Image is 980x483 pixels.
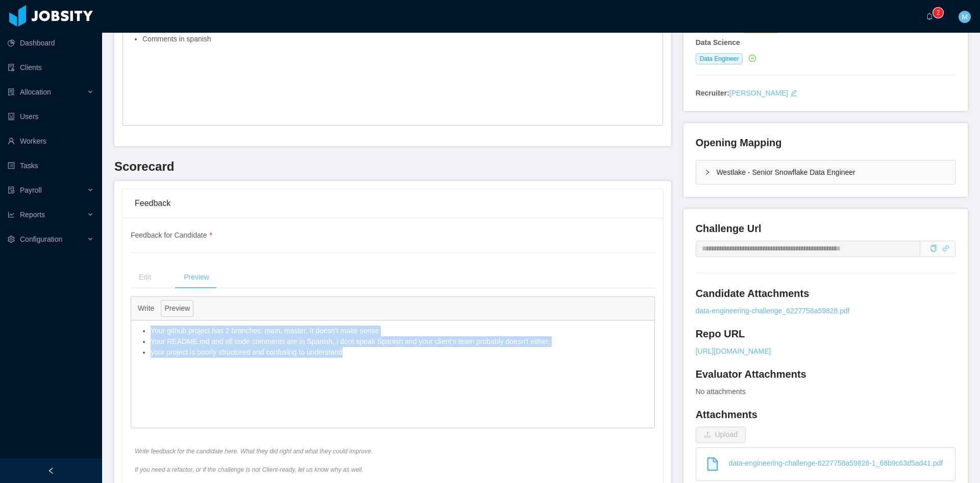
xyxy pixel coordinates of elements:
[747,54,756,62] a: icon: check-circle
[131,266,159,289] div: Edit
[933,8,943,18] sup: 2
[706,457,719,471] i: icon: file
[696,135,782,150] h4: Opening Mapping
[696,386,955,397] div: No attachments
[696,407,955,422] h4: Attachments
[8,88,15,96] i: icon: solution
[8,187,15,194] i: icon: file-protect
[696,38,740,47] strong: Data Science
[937,8,940,18] p: 2
[930,243,937,254] div: Copy
[942,244,949,252] a: icon: link
[696,346,955,357] a: [URL][DOMAIN_NAME]
[696,53,743,64] span: Data Engineer
[696,306,955,316] a: data-engineering-challenge_6227758a59828.pdf
[942,245,949,252] i: icon: link
[20,186,42,194] span: Payroll
[8,131,94,151] a: icon: userWorkers
[696,430,746,439] span: icon: uploadUpload
[930,245,937,252] i: icon: copy
[696,427,746,443] button: icon: uploadUpload
[151,336,649,347] li: Your README.md and all code comments are in Spanish, i dont speak Spanish and your client's team ...
[704,452,955,474] a: data-engineering-challenge-6227758a59828-1_68b9c63d5ad41.pdf
[151,347,649,358] li: your project is poorly structured and confusing to understand
[8,57,94,78] a: icon: auditClients
[20,88,51,96] span: Allocation
[135,189,651,218] div: Feedback
[696,160,955,184] div: icon: rightWestlake - Senior Snowflake Data Engineer
[696,221,955,236] h4: Challenge Url
[20,235,62,243] span: Configuration
[8,211,15,218] i: icon: line-chart
[114,158,671,175] h3: Scorecard
[729,89,788,97] a: [PERSON_NAME]
[962,11,968,23] span: M
[8,236,15,243] i: icon: setting
[696,327,955,341] h4: Repo URL
[790,89,797,97] i: icon: edit
[131,231,212,239] span: Feedback for Candidate
[696,286,955,301] h4: Candidate Attachments
[749,55,756,62] i: icon: check-circle
[926,13,933,20] i: icon: bell
[142,34,657,44] li: Comments in spanish
[704,169,710,175] i: icon: right
[151,326,649,336] li: Your github project has 2 branches: main, master. It doesn't make sense
[134,300,158,317] button: Write
[696,367,955,381] h4: Evaluator Attachments
[176,266,217,289] div: Preview
[161,300,193,317] button: Preview
[20,211,45,219] span: Reports
[8,155,94,176] a: icon: profileTasks
[700,452,725,476] a: icon: file
[8,106,94,127] a: icon: robotUsers
[8,33,94,53] a: icon: pie-chartDashboard
[696,89,729,97] strong: Recruiter:
[135,447,585,474] span: Write feedback for the candidate here. What they did right and what they could improve. If you ne...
